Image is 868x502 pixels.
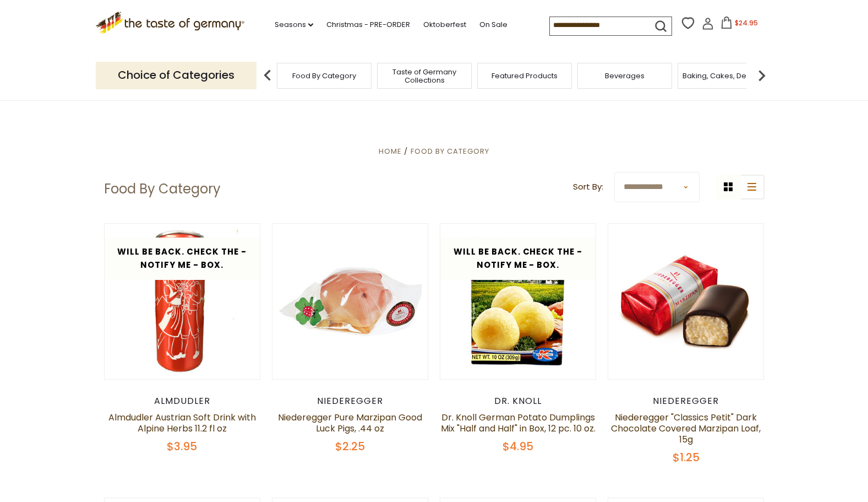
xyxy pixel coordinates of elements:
label: Sort By: [573,180,603,194]
img: Dr. Knoll German Potato Dumplings Mix "Half and Half" in Box, 12 pc. 10 oz. [440,224,596,380]
h1: Food By Category [104,181,221,197]
a: Oktoberfest [423,19,466,31]
a: Almdudler Austrian Soft Drink with Alpine Herbs 11.2 fl oz [108,411,256,435]
span: $1.25 [673,450,700,465]
p: Choice of Categories [96,62,256,89]
a: Food By Category [411,146,489,156]
a: Beverages [605,72,645,80]
a: Taste of Germany Collections [380,68,468,84]
img: Niederegger "Classics Petit" Dark Chocolate Covered Marzipan Loaf, 15g [608,244,764,359]
a: Featured Products [492,72,558,80]
div: Niederegger [272,396,429,407]
a: Niederegger Pure Marzipan Good Luck Pigs, .44 oz [278,411,422,435]
a: Baking, Cakes, Desserts [683,72,768,80]
a: Niederegger "Classics Petit" Dark Chocolate Covered Marzipan Loaf, 15g [611,411,761,446]
a: Home [379,146,402,156]
img: next arrow [751,64,773,87]
img: previous arrow [256,64,279,87]
span: $4.95 [503,439,533,454]
a: On Sale [479,19,507,31]
button: $24.95 [716,17,763,33]
span: $2.25 [335,439,365,454]
img: Niederegger Pure Marzipan Good Luck Pigs, .44 oz [272,224,428,380]
span: $24.95 [735,18,758,28]
a: Food By Category [292,72,356,80]
div: Dr. Knoll [440,396,597,407]
div: Almdudler [104,396,261,407]
a: Christmas - PRE-ORDER [326,19,410,31]
span: $3.95 [167,439,197,454]
a: Dr. Knoll German Potato Dumplings Mix "Half and Half" in Box, 12 pc. 10 oz. [441,411,596,435]
a: Seasons [275,19,313,31]
img: Almdudler Austrian Soft Drink with Alpine Herbs 11.2 fl oz [105,224,260,380]
div: Niederegger [608,396,765,407]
